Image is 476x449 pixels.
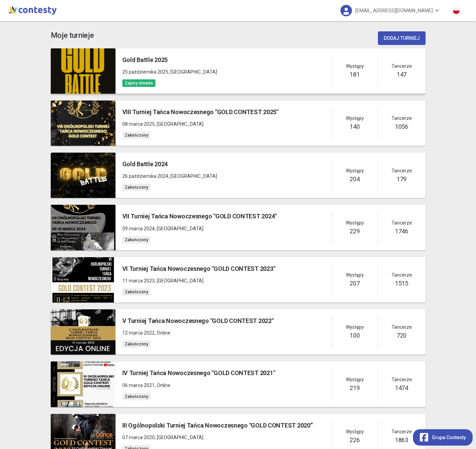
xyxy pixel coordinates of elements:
h5: 207 [350,279,359,288]
span: Zakończony [122,288,151,296]
h5: 147 [397,70,406,79]
span: , [GEOGRAPHIC_DATA] [155,435,203,440]
span: Zakończony [122,184,151,191]
span: Występy [346,376,364,383]
h5: VII Turniej Tańca Nowoczesnego "GOLD CONTEST 2024" [122,212,277,221]
span: , [GEOGRAPHIC_DATA] [155,278,203,283]
h5: 226 [350,435,359,445]
h3: Moje turnieje [51,30,94,42]
span: Tancerze [391,219,412,227]
h5: Gold Battle 2025 [122,55,217,65]
h5: 204 [350,174,359,184]
span: Zapisy otwarte [122,79,155,87]
span: Tancerze [391,114,412,122]
span: Tancerze [391,428,412,435]
span: Występy [346,271,364,279]
span: , Online [155,330,170,336]
h5: 229 [350,227,359,236]
h5: 100 [350,331,359,340]
h5: V Turniej Tańca Nowoczesnego "GOLD CONTEST 2022" [122,316,274,326]
h5: 1746 [395,227,408,236]
h5: IV Turniej Tańca Nowoczesnego "GOLD CONTEST 2021" [122,368,275,378]
span: Zakończony [122,236,151,244]
span: Występy [346,62,364,70]
h5: III Ogólnopolski Turniej Tańca Nowoczesnego "GOLD CONTEST 2020” [122,421,313,430]
span: Tancerze [391,271,412,279]
span: 09 marca 2024 [122,226,155,231]
h5: 1056 [395,122,408,131]
h5: 140 [350,122,359,131]
span: Występy [346,323,364,331]
span: , [GEOGRAPHIC_DATA] [155,226,203,231]
span: Występy [346,219,364,227]
h5: 1474 [395,383,408,393]
span: Tancerze [391,62,412,70]
span: Występy [346,167,364,174]
h5: 1515 [395,279,408,288]
span: 26 października 2024 [122,173,168,179]
span: [EMAIL_ADDRESS][DOMAIN_NAME] [355,3,433,18]
span: 11 marca 2023 [122,278,155,283]
span: Tancerze [391,376,412,383]
span: , [GEOGRAPHIC_DATA] [168,69,217,75]
span: 08 marca 2025 [122,121,155,127]
h5: 181 [350,70,359,79]
span: Grupa Contesty [432,434,466,441]
span: 07 marca 2020 [122,435,155,440]
span: , Online [155,383,170,388]
span: 12 marca 2022 [122,330,155,336]
span: Występy [346,114,364,122]
span: 25 października 2025 [122,69,168,75]
span: Zakończony [122,131,151,139]
span: Tancerze [391,167,412,174]
button: Dodaj turniej [378,31,426,45]
span: 06 marca 2021 [122,383,155,388]
h5: 1863 [395,435,408,445]
span: Zakończony [122,340,151,348]
span: Tancerze [391,323,412,331]
span: , [GEOGRAPHIC_DATA] [168,173,217,179]
h5: 179 [397,174,406,184]
h5: 720 [397,331,406,340]
span: Występy [346,428,364,435]
h5: 219 [350,383,359,393]
span: , [GEOGRAPHIC_DATA] [155,121,203,127]
span: Zakończony [122,393,151,400]
h5: Gold Battle 2024 [122,159,217,169]
h5: VIII Turniej Tańca Nowoczesnego "GOLD CONTEST 2025" [122,107,278,117]
app-title: competition-list.title [51,30,94,42]
h5: VI Turniej Tańca Nowoczesnego "GOLD CONTEST 2023" [122,264,275,274]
